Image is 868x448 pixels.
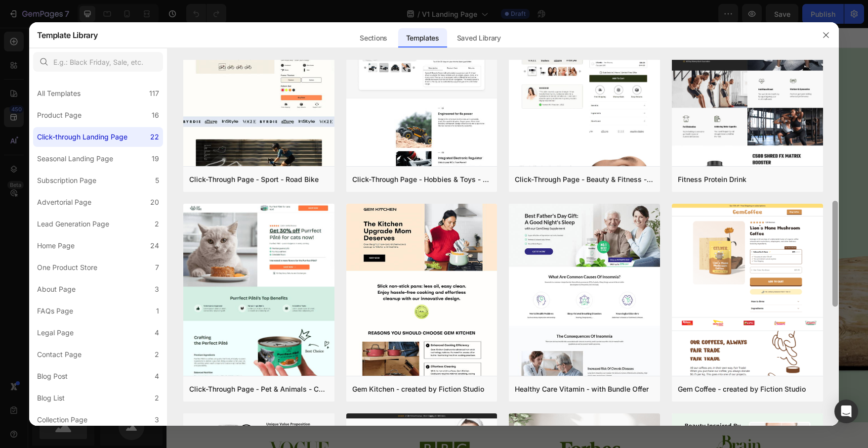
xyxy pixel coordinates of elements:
[568,46,640,71] a: Try Gem15
[515,383,649,395] div: Healthy Care Vitamin - with Bundle Offer
[252,410,304,433] img: gempages_580858069626389417-1735f3ad-f70c-46e6-9f16-7b0bacc2a173.png
[37,262,97,273] div: One Product Store
[678,174,746,185] div: Fitness Protein Drink
[155,327,159,339] div: 4
[37,153,113,165] div: Seasonal Landing Page
[155,283,159,295] div: 3
[390,413,457,431] img: gempages_580858069626389417-b8499dff-c6a3-4e5c-ba54-f9c613103284.png
[37,240,75,252] div: Home Page
[398,28,447,48] div: Templates
[155,392,159,404] div: 2
[352,174,492,185] div: Click-Through Page - Hobbies & Toys - Remote Racer Car
[352,383,484,395] div: Gem Kitchen - created by Fiction Studio
[37,218,109,230] div: Lead Generation Page
[152,109,159,121] div: 16
[617,52,624,59] sup: 15
[189,174,319,185] div: Click-Through Page - Sport - Road Bike
[583,51,624,66] p: Try Gem
[37,131,127,143] div: Click-through Landing Page
[37,305,73,317] div: FAQs Page
[156,305,159,317] div: 1
[449,28,509,48] div: Saved Library
[37,370,68,382] div: Blog Post
[152,153,159,165] div: 19
[543,407,595,436] img: gempages_580858069626389417-fe7e9d43-d596-462f-a10b-6eb776f70a6d.png
[37,88,81,99] div: All Templates
[102,413,163,429] img: gempages_580858069626389417-8f800f9f-8a72-4c23-bc24-6b81a91aae33.png
[155,349,159,360] div: 2
[155,175,159,186] div: 5
[62,121,313,177] h1: Discover the Power of Essential Fatty Acids
[678,383,806,395] div: Gem Coffee - created by Fiction Studio
[37,392,65,404] div: Blog List
[515,174,654,185] div: Click-Through Page - Beauty & Fitness - Cosmetic
[37,414,87,426] div: Collection Page
[37,349,82,360] div: Contact Page
[352,28,395,48] div: Sections
[155,262,159,273] div: 7
[155,370,159,382] div: 4
[150,240,159,252] div: 24
[37,327,74,339] div: Legal Page
[155,414,159,426] div: 3
[63,186,312,226] p: Unlock your potential with our premium Essential Fatty Acid (EFA) capsules, meticulously crafted ...
[155,218,159,230] div: 2
[834,400,858,423] div: Open Intercom Messenger
[37,175,96,186] div: Subscription Page
[62,49,131,67] img: gempages_580858069626389417-894c9e5c-59a1-47ef-ba5d-ef77e4a8b481.webp
[37,22,98,48] h2: Template Library
[78,263,124,272] p: buy now
[150,131,159,143] div: 22
[150,196,159,208] div: 20
[62,253,141,280] a: buy now
[189,383,329,395] div: Click-Through Page - Pet & Animals - Cat Food
[37,109,82,121] div: Product Page
[37,283,76,295] div: About Page
[149,88,159,99] div: 117
[33,52,163,72] input: E.g.: Black Friday, Sale, etc.
[37,196,91,208] div: Advertorial Page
